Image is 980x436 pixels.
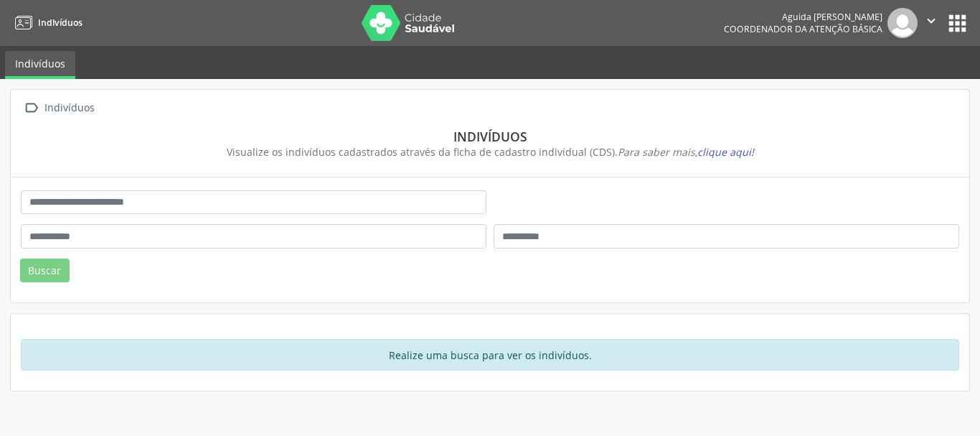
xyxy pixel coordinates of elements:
button: Buscar [20,259,70,283]
span: Coordenador da Atenção Básica [724,23,882,35]
a: Indivíduos [10,11,83,34]
img: img [887,8,918,38]
i: Para saber mais, [618,145,754,159]
div: Indivíduos [42,98,97,119]
a:  Indivíduos [21,98,97,119]
div: Realize uma busca para ver os indivíduos. [21,339,959,371]
button: apps [945,11,970,36]
div: Aguida [PERSON_NAME] [724,11,882,23]
button:  [918,8,945,38]
a: Indivíduos [5,51,75,79]
div: Visualize os indivíduos cadastrados através da ficha de cadastro individual (CDS). [31,144,949,159]
span: clique aqui! [697,145,754,159]
span: Indivíduos [38,17,83,29]
i:  [923,13,939,29]
div: Indivíduos [31,129,949,144]
i:  [21,98,42,119]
